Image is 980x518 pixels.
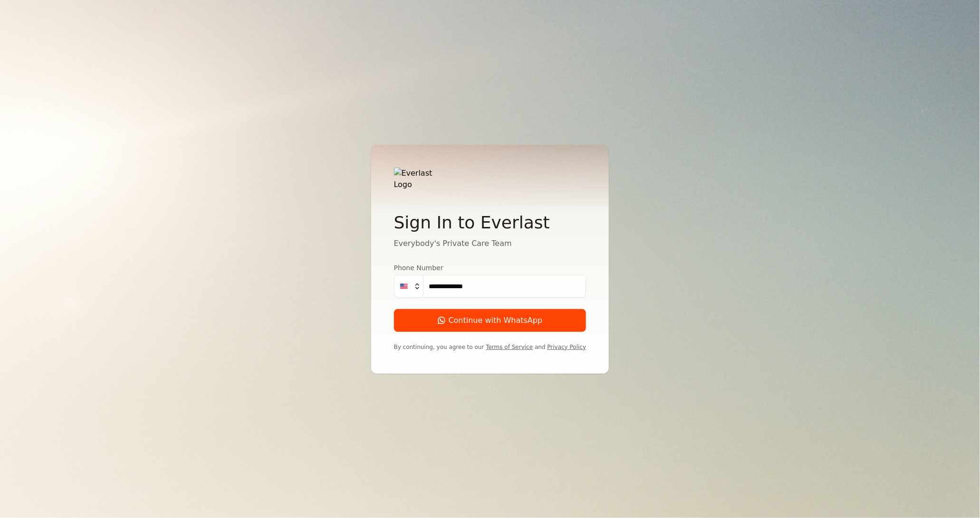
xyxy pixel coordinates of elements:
[548,344,586,350] a: Privacy Policy
[438,315,543,326] div: Continue with WhatsApp
[394,213,586,232] h2: Sign In to Everlast
[394,343,586,351] p: By continuing, you agree to our and
[486,344,533,350] a: Terms of Service
[394,168,446,190] img: Everlast Logo
[394,238,586,249] p: Everybody's Private Care Team
[394,264,586,271] label: Phone Number
[394,309,586,332] button: Continue with WhatsApp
